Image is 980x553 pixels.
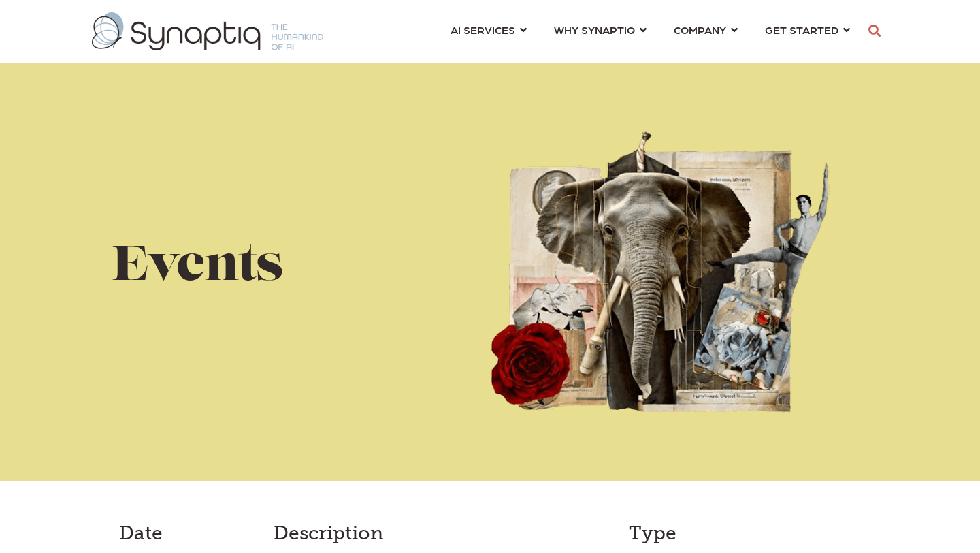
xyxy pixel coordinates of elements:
a: WHY SYNAPTIQ [554,17,647,42]
span: AI SERVICES [451,20,515,39]
img: Hiring_Performace-removebg-500x415%20-tinified.png [490,130,830,413]
a: AI SERVICES [451,17,527,42]
img: synaptiq logo-1 [92,12,323,50]
h4: Description [274,522,608,545]
a: COMPANY [674,17,738,42]
h4: Type [629,522,745,545]
nav: menu [437,7,864,56]
h4: Date [119,522,257,545]
a: GET STARTED [765,17,850,42]
span: WHY SYNAPTIQ [554,20,635,39]
span: GET STARTED [765,20,838,39]
span: COMPANY [674,20,726,39]
h1: Events [112,241,490,295]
